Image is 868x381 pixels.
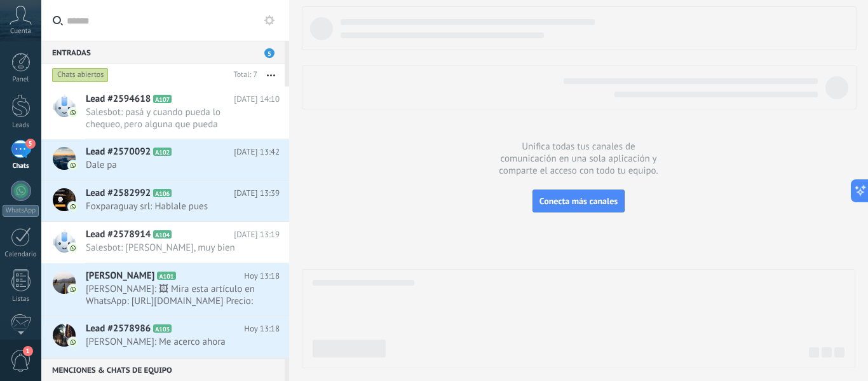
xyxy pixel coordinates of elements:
div: Entradas [41,41,285,64]
span: Salesbot: [PERSON_NAME], muy bien [86,242,255,254]
span: [DATE] 13:39 [234,187,280,200]
div: WhatsApp [3,205,39,217]
a: Lead #2582992 A106 [DATE] 13:39 Foxparaguay srl: Hablale pues [41,181,289,221]
span: Cuenta [10,27,31,36]
div: Leads [3,121,39,130]
div: Panel [3,76,39,84]
span: Hoy 13:18 [244,270,280,282]
div: Menciones & Chats de equipo [41,358,285,381]
div: Listas [3,295,39,303]
div: Total: 7 [229,69,257,81]
a: Lead #2578986 A103 Hoy 13:18 [PERSON_NAME]: Me acerco ahora [41,316,289,357]
img: com.amocrm.amocrmwa.svg [69,244,78,253]
span: [PERSON_NAME]: Me acerco ahora [86,336,255,348]
span: A107 [153,95,172,103]
span: Lead #2594618 [86,93,151,106]
span: Hoy 13:18 [244,322,280,335]
span: Salesbot: pasá y cuando pueda lo chequeo, pero alguna que pueda acompañar el after [86,106,255,130]
span: Lead #2582992 [86,187,151,200]
a: Lead #2570092 A102 [DATE] 13:42 Dale pa [41,139,289,180]
div: Chats abiertos [52,67,109,83]
span: [DATE] 13:19 [234,228,280,241]
a: [PERSON_NAME] A101 Hoy 13:18 [PERSON_NAME]: 🖼 ‎Mira esta artículo en WhatsApp: [URL][DOMAIN_NAME]... [41,263,289,315]
span: [PERSON_NAME]: 🖼 ‎Mira esta artículo en WhatsApp: [URL][DOMAIN_NAME] ‎Precio: Gs. 3.300 ‎Descripc... [86,283,255,307]
span: Lead #2578986 [86,322,151,335]
span: 1 [23,346,33,356]
img: com.amocrm.amocrmwa.svg [69,161,78,170]
span: Foxparaguay srl: Hablale pues [86,200,255,212]
img: com.amocrm.amocrmwa.svg [69,285,78,294]
button: Más [257,64,285,87]
span: A101 [157,272,175,280]
a: Lead #2578914 A104 [DATE] 13:19 Salesbot: [PERSON_NAME], muy bien [41,222,289,263]
img: com.amocrm.amocrmwa.svg [69,108,78,117]
span: [PERSON_NAME] [86,270,154,282]
span: Lead #2570092 [86,146,151,158]
span: 5 [264,48,275,58]
button: Conecta más canales [532,190,625,212]
div: Calendario [3,251,39,259]
span: [DATE] 14:10 [234,93,280,106]
span: 5 [25,139,36,149]
div: Chats [3,162,39,170]
img: com.amocrm.amocrmwa.svg [69,338,78,347]
span: A104 [153,230,172,239]
span: A103 [153,324,172,333]
span: Dale pa [86,159,255,171]
span: A106 [153,189,172,197]
img: com.amocrm.amocrmwa.svg [69,202,78,211]
a: Lead #2594618 A107 [DATE] 14:10 Salesbot: pasá y cuando pueda lo chequeo, pero alguna que pueda a... [41,87,289,139]
span: Conecta más canales [539,195,618,207]
span: A102 [153,148,172,156]
span: Lead #2578914 [86,228,151,241]
span: [DATE] 13:42 [234,146,280,158]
